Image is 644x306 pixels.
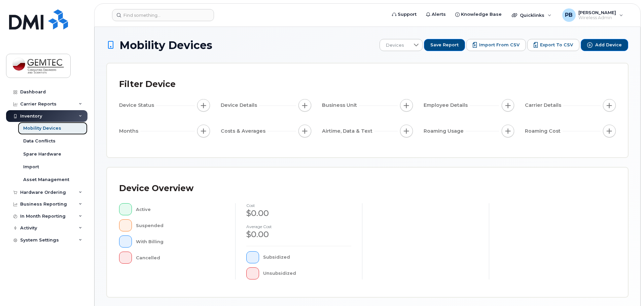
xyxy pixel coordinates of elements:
[136,219,225,231] div: Suspended
[246,229,351,240] div: $0.00
[263,267,352,279] div: Unsubsidized
[595,42,622,48] span: Add Device
[136,203,225,215] div: Active
[136,235,225,248] div: With Billing
[119,180,193,197] div: Device Overview
[466,39,526,51] button: Import from CSV
[263,251,352,263] div: Subsidized
[136,252,225,264] div: Cancelled
[119,102,156,109] span: Device Status
[479,42,520,48] span: Import from CSV
[246,208,351,219] div: $0.00
[119,128,140,135] span: Months
[540,42,573,48] span: Export to CSV
[246,224,351,229] h4: Average cost
[424,39,465,51] button: Save Report
[525,128,563,135] span: Roaming Cost
[430,42,459,48] span: Save Report
[119,39,212,51] span: Mobility Devices
[119,76,176,93] div: Filter Device
[221,102,259,109] span: Device Details
[221,128,267,135] span: Costs & Averages
[525,102,563,109] span: Carrier Details
[322,128,374,135] span: Airtime, Data & Text
[380,39,410,51] span: Devices
[322,102,359,109] span: Business Unit
[527,39,579,51] button: Export to CSV
[424,102,470,109] span: Employee Details
[246,203,351,208] h4: cost
[581,39,628,51] button: Add Device
[424,128,466,135] span: Roaming Usage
